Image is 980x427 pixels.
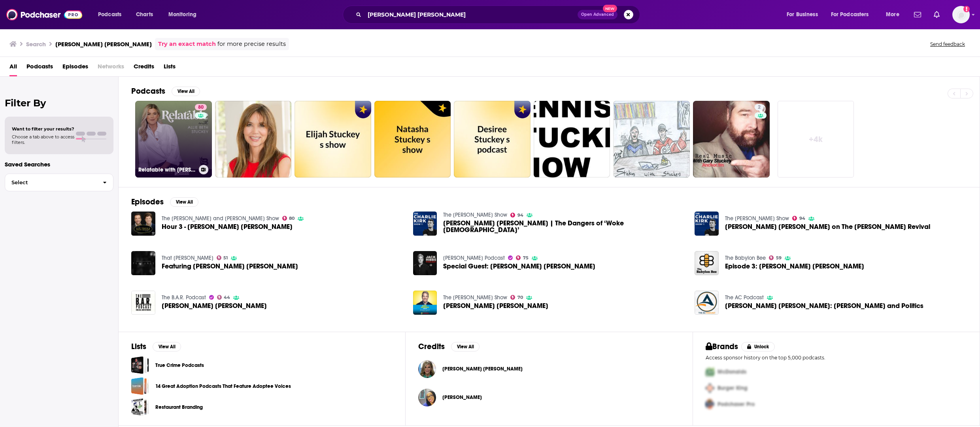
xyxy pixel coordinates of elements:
span: 94 [799,217,805,220]
a: 80Relatable with [PERSON_NAME] [PERSON_NAME] [135,101,212,178]
a: 70 [510,295,523,300]
a: Special Guest: Allie Beth Stuckey [443,263,595,270]
a: True Crime Podcasts [155,361,204,370]
a: Show notifications dropdown [911,8,924,21]
img: First Pro Logo [702,364,718,380]
p: Access sponsor history on the top 5,000 podcasts. [706,355,967,361]
a: EpisodesView All [131,197,198,207]
span: Featuring [PERSON_NAME] [PERSON_NAME] [162,263,298,270]
span: Lists [164,60,176,76]
button: Open AdvancedNew [578,10,617,19]
a: 94 [792,216,805,221]
span: 80 [289,217,295,220]
span: New [603,5,617,12]
button: Allie Beth StuckeyAllie Beth Stuckey [418,356,680,382]
a: True Crime Podcasts [131,356,149,374]
h2: Credits [418,342,445,351]
button: Monique DusonMonique Duson [418,385,680,410]
a: Featuring Allie Beth Stuckey [162,263,298,270]
a: Episode 3: Allie Beth Stuckey [725,263,864,270]
a: 80 [282,216,295,221]
img: Allie Beth Stuckey on The Charlie Kirk Revival [695,212,719,236]
a: Restaurant Branding [155,403,203,412]
span: 70 [517,296,523,299]
img: Allie Beth Stuckey: Jesus and Politics [695,291,719,315]
a: Podcasts [26,60,53,76]
h2: Filter By [5,97,113,109]
span: Podchaser Pro [718,401,755,408]
a: 14 Great Adoption Podcasts That Feature Adoptee Voices [155,382,291,391]
span: More [886,9,899,20]
button: open menu [163,8,207,21]
span: Monitoring [168,9,196,20]
span: Charts [136,9,153,20]
a: Charts [131,8,158,21]
a: 94 [510,213,523,217]
a: PodcastsView All [131,86,200,96]
a: The Clay Travis and Buck Sexton Show [162,215,279,222]
a: Allie Beth Stuckey [442,366,523,372]
input: Search podcasts, credits, & more... [364,8,578,21]
a: All [9,60,17,76]
span: [PERSON_NAME] [PERSON_NAME] | The Dangers of ‘Woke [DEMOGRAPHIC_DATA]’ [443,220,685,233]
button: open menu [93,8,132,21]
img: Third Pro Logo [702,396,718,412]
a: +4k [778,101,854,178]
img: Monique Duson [418,389,436,406]
a: Allie Beth Stuckey [443,302,548,309]
a: Allie Beth Stuckey [162,302,267,309]
p: Saved Searches [5,161,113,168]
h2: Episodes [131,197,164,207]
a: Allie Beth Stuckey | The Dangers of ‘Woke Christianity’ [443,220,685,233]
a: 14 Great Adoption Podcasts That Feature Adoptee Voices [131,377,149,395]
h3: [PERSON_NAME] [PERSON_NAME] [55,40,152,48]
a: 44 [217,295,230,300]
button: open menu [880,8,909,21]
a: Allie Beth Stuckey on The Charlie Kirk Revival [725,223,930,230]
span: Select [5,180,96,185]
a: Featuring Allie Beth Stuckey [131,251,155,275]
span: 59 [776,256,782,260]
span: Special Guest: [PERSON_NAME] [PERSON_NAME] [443,263,595,270]
div: Search podcasts, credits, & more... [350,6,648,24]
span: [PERSON_NAME] [PERSON_NAME] on The [PERSON_NAME] Revival [725,223,930,230]
a: Allie Beth Stuckey [131,291,155,315]
a: Allie Beth Stuckey [413,291,437,315]
button: View All [170,197,198,207]
h3: Search [26,40,46,48]
span: Restaurant Branding [131,398,149,416]
img: Hour 3 - Allie Beth Stuckey [131,212,155,236]
span: Episodes [62,60,88,76]
img: Episode 3: Allie Beth Stuckey [695,251,719,275]
span: 94 [517,213,523,217]
button: Show profile menu [952,6,970,23]
h3: Relatable with [PERSON_NAME] [PERSON_NAME] [138,166,196,173]
img: Allie Beth Stuckey | The Dangers of ‘Woke Christianity’ [413,212,437,236]
span: Podcasts [98,9,121,20]
a: Credits [134,60,154,76]
a: The Charlie Kirk Show [725,215,789,222]
span: 2 [758,104,761,111]
span: For Podcasters [831,9,869,20]
img: Podchaser - Follow, Share and Rate Podcasts [6,7,82,22]
img: Allie Beth Stuckey [418,360,436,378]
a: 51 [217,255,228,260]
button: View All [451,342,480,351]
a: The Eric Metaxas Show [443,294,507,301]
span: [PERSON_NAME] [PERSON_NAME] [162,302,267,309]
a: Monique Duson [442,394,482,401]
a: Try an exact match [158,40,216,49]
button: Unlock [741,342,775,351]
span: 51 [223,256,228,260]
a: The AC Podcast [725,294,764,301]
